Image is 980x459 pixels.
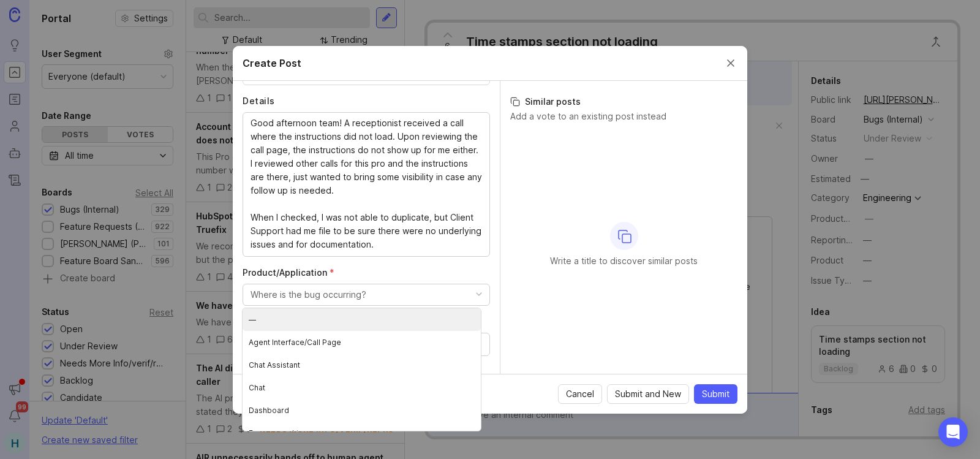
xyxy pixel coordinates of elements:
li: — [243,308,481,331]
li: Agent Interface/Call Page [243,331,481,354]
button: Submit [694,384,737,404]
button: Cancel [558,384,602,404]
li: Emergency Line [243,422,481,444]
button: Submit and New [607,384,689,404]
label: Details [243,95,490,107]
textarea: For this call for Sit Means Sit Dog Training - Bel Air the agent was not able to load the instruc... [251,116,482,251]
div: Open Intercom Messenger [938,417,968,447]
li: Dashboard [243,399,481,422]
li: Chat Assistant [243,354,481,376]
p: Add a vote to an existing post instead [510,110,737,123]
h3: Similar posts [510,96,737,108]
h2: Create Post [243,56,301,70]
p: Write a title to discover similar posts [550,255,698,267]
span: Cancel [566,388,594,400]
span: Submit and New [615,388,681,400]
span: Product/Application (required) [243,267,334,278]
div: Where is the bug occurring? [251,288,366,302]
li: Chat [243,376,481,399]
span: Submit [702,388,729,400]
button: Close create post modal [724,56,737,70]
